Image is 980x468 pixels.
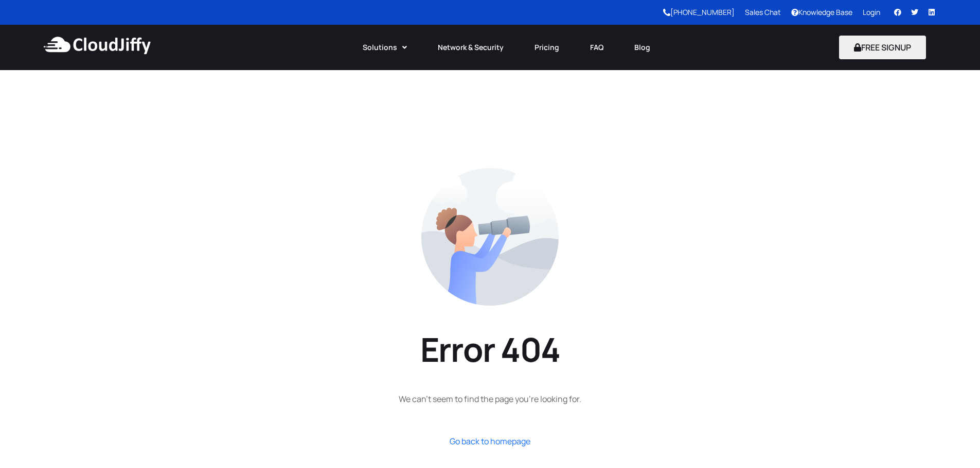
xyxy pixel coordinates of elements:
[422,36,519,59] a: Network & Security
[420,328,560,371] h1: Error 404
[450,435,530,448] a: Go back to homepage
[839,42,926,53] a: FREE SIGNUP
[575,36,619,59] a: FAQ
[399,393,581,406] p: We can’t seem to find the page you’re looking for.
[745,7,781,17] a: Sales Chat
[619,36,666,59] a: Blog
[863,7,880,17] a: Login
[839,36,926,59] button: FREE SIGNUP
[663,7,735,17] a: [PHONE_NUMBER]
[791,7,852,17] a: Knowledge Base
[347,36,422,59] a: Solutions
[421,168,559,306] img: Page Not Found
[519,36,575,59] a: Pricing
